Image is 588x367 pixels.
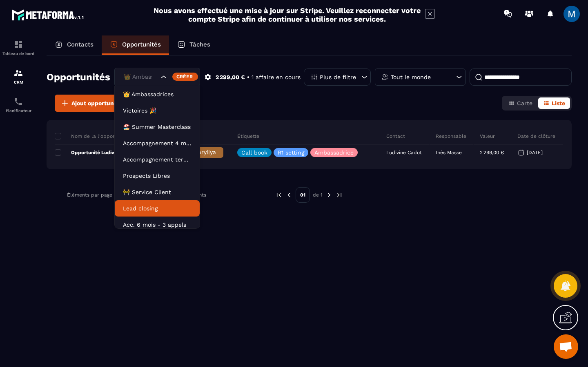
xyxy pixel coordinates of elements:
[386,133,405,139] p: Contact
[391,74,431,80] p: Tout le monde
[13,68,23,78] img: formation
[67,192,112,198] p: Éléments par page
[503,97,537,109] button: Carte
[278,150,304,155] p: R1 setting
[102,35,169,55] a: Opportunités
[237,133,259,139] p: Étiquette
[325,191,333,199] img: next
[314,150,354,155] p: Ambassadrice
[47,35,102,55] a: Contacts
[169,35,218,55] a: Tâches
[55,149,137,156] p: Opportunité Ludivine Cadot
[527,150,543,155] p: [DATE]
[554,334,578,359] a: Ouvrir le chat
[2,62,35,91] a: formationformationCRM
[123,221,192,229] p: Acc. 6 mois - 3 appels
[123,123,192,131] p: 🏖️ Summer Masterclass
[71,99,121,107] span: Ajout opportunité
[122,73,159,82] input: Search for option
[67,41,94,48] p: Contacts
[2,91,35,119] a: schedulerschedulerPlanificateur
[123,172,192,180] p: Prospects Libres
[2,108,35,113] p: Planificateur
[480,150,504,155] p: 2 299,00 €
[2,33,35,62] a: formationformationTableau de bord
[13,97,23,106] img: scheduler
[241,150,267,155] p: Call book
[55,95,127,112] button: Ajout opportunité
[11,7,85,22] img: logo
[189,41,210,48] p: Tâches
[2,80,35,84] p: CRM
[216,73,245,81] p: 2 299,00 €
[247,73,249,81] p: •
[123,155,192,164] p: Accompagnement terminé
[114,68,200,86] div: Search for option
[275,191,283,199] img: prev
[47,69,110,85] h2: Opportunités
[122,41,161,48] p: Opportunités
[436,150,462,155] p: Inès Masse
[153,6,421,23] h2: Nous avons effectué une mise à jour sur Stripe. Veuillez reconnecter votre compte Stripe afin de ...
[296,187,310,203] p: 01
[517,133,555,139] p: Date de clôture
[55,133,129,139] p: Nom de la l'opportunité
[252,73,301,81] p: 1 affaire en cours
[190,149,216,155] span: Appryllya
[13,40,23,49] img: formation
[123,188,192,196] p: 🚧 Service Client
[123,106,192,115] p: Victoires 🎉
[552,100,565,106] span: Liste
[336,191,343,199] img: next
[517,100,532,106] span: Carte
[123,204,192,212] p: Lead closing
[123,90,192,98] p: 👑 Ambassadrices
[123,139,192,147] p: Accompagnement 4 mois
[313,192,323,198] p: de 1
[538,97,570,109] button: Liste
[2,51,35,56] p: Tableau de bord
[320,74,356,80] p: Plus de filtre
[480,133,495,139] p: Valeur
[172,73,198,81] div: Créer
[436,133,466,139] p: Responsable
[285,191,293,199] img: prev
